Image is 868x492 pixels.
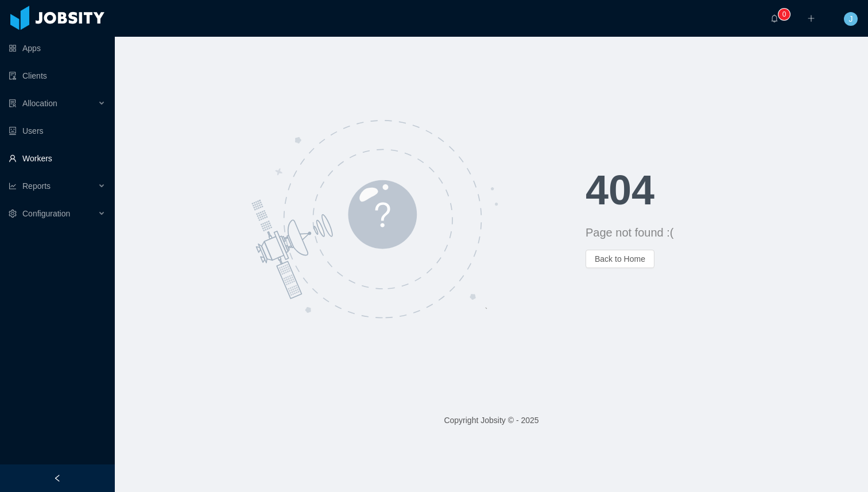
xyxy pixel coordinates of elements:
i: icon: solution [9,99,17,107]
a: Back to Home [586,254,654,264]
i: icon: bell [770,14,778,22]
i: icon: setting [9,210,17,218]
a: icon: userWorkers [9,147,106,170]
span: Allocation [22,99,57,108]
sup: 0 [778,9,790,20]
div: Page not found :( [586,224,868,241]
h1: 404 [586,169,868,211]
i: icon: line-chart [9,182,17,190]
a: icon: appstoreApps [9,37,106,60]
span: J [849,12,853,26]
a: icon: robotUsers [9,119,106,142]
span: Reports [22,181,51,191]
button: Back to Home [586,250,654,268]
i: icon: plus [807,14,815,22]
a: icon: auditClients [9,64,106,87]
span: Configuration [22,209,70,218]
footer: Copyright Jobsity © - 2025 [115,401,868,440]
